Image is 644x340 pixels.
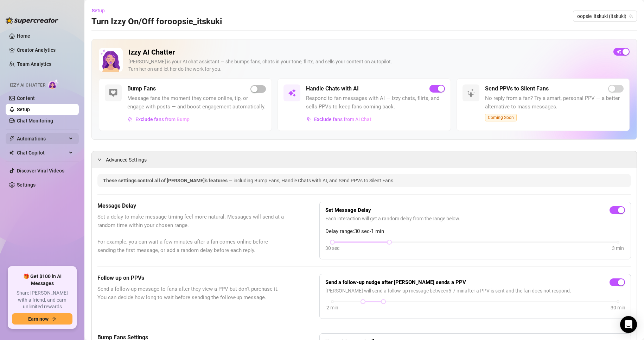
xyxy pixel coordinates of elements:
img: svg%3e [109,89,117,97]
a: Settings [17,182,36,188]
div: Open Intercom Messenger [620,316,637,333]
button: Exclude fans from AI Chat [306,114,372,125]
span: No reply from a fan? Try a smart, personal PPV — a better alternative to mass messages. [485,94,624,111]
img: logo-BBDzfeDw.svg [6,17,58,24]
strong: Set Message Delay [325,207,371,213]
span: [PERSON_NAME] will send a follow-up message between 5 - 7 min after a PPV is sent and the fan doe... [325,287,625,295]
span: Izzy AI Chatter [10,82,45,89]
img: Chat Copilot [9,150,14,155]
a: Team Analytics [17,61,51,67]
a: Content [17,95,35,101]
a: Chat Monitoring [17,118,53,124]
span: Advanced Settings [106,156,147,164]
h3: Turn Izzy On/Off for oopsie_itskuki [91,16,222,27]
h5: Follow up on PPVs [97,274,284,282]
h5: Handle Chats with AI [306,84,359,93]
button: Setup [91,5,110,16]
span: Automations [17,133,67,144]
a: Setup [17,107,30,112]
span: team [629,14,633,18]
img: Izzy AI Chatter [99,48,123,72]
span: Delay range: 30 sec - 1 min [325,227,625,236]
strong: Send a follow-up nudge after [PERSON_NAME] sends a PPV [325,279,466,285]
span: Earn now [28,316,49,322]
button: Exclude fans from Bump [127,114,190,125]
button: Earn nowarrow-right [12,313,72,325]
div: [PERSON_NAME] is your AI chat assistant — she bumps fans, chats in your tone, flirts, and sells y... [128,58,608,73]
h2: Izzy AI Chatter [128,48,608,57]
div: 30 min [611,304,625,311]
a: Home [17,33,30,39]
img: svg%3e [288,89,296,97]
span: thunderbolt [9,136,15,141]
span: Exclude fans from AI Chat [314,117,371,122]
img: svg%3e [306,117,311,122]
div: 30 sec [325,244,339,252]
span: Exclude fans from Bump [135,117,190,122]
img: AI Chatter [48,79,59,89]
h5: Send PPVs to Silent Fans [485,84,549,93]
h5: Bump Fans [127,84,156,93]
span: Coming Soon [485,114,517,121]
span: Send a follow-up message to fans after they view a PPV but don't purchase it. You can decide how ... [97,285,284,302]
span: oopsie_itskuki (itskuki) [577,11,633,21]
span: 🎁 Get $100 in AI Messages [12,273,72,287]
span: Set a delay to make message timing feel more natural. Messages will send at a random time within ... [97,213,284,254]
div: 2 min [326,304,338,311]
a: Creator Analytics [17,44,73,56]
div: expanded [97,156,106,163]
a: Discover Viral Videos [17,168,64,174]
span: Message fans the moment they come online, tip, or engage with posts — and boost engagement automa... [127,94,266,111]
h5: Message Delay [97,202,284,210]
span: Setup [92,8,105,13]
span: Share [PERSON_NAME] with a friend, and earn unlimited rewards [12,290,72,310]
span: — including Bump Fans, Handle Chats with AI, and Send PPVs to Silent Fans. [229,178,395,183]
span: expanded [97,157,102,162]
span: These settings control all of [PERSON_NAME]'s features [103,178,229,183]
span: Chat Copilot [17,147,67,158]
div: 3 min [612,244,624,252]
img: svg%3e [128,117,133,122]
span: Respond to fan messages with AI — Izzy chats, flirts, and sells PPVs to keep fans coming back. [306,94,445,111]
span: Each interaction will get a random delay from the range below. [325,215,625,222]
span: arrow-right [51,316,56,321]
img: svg%3e [467,89,475,97]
